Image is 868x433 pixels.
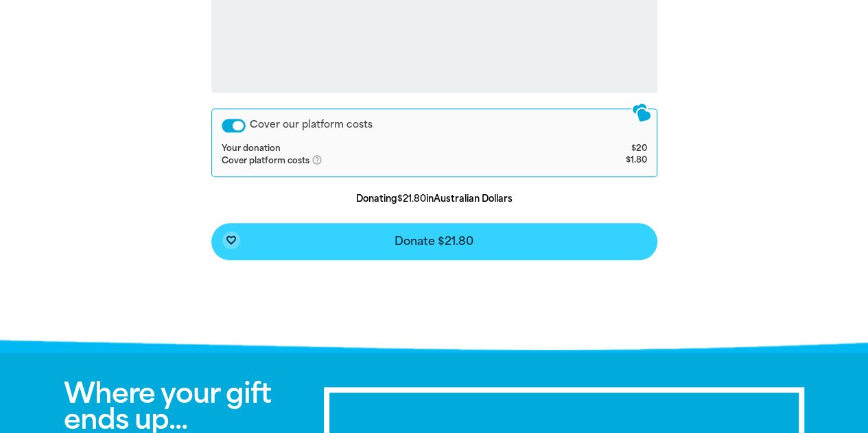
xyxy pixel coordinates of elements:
span: Donate $21.80 [395,236,473,247]
i: help_outlined [312,154,333,165]
td: Your donation [222,143,574,154]
p: Donating in Australian Dollars [211,192,657,206]
td: Cover platform costs [222,154,574,167]
i: favorite_border [226,235,237,246]
td: $1.80 [574,154,647,167]
td: $20 [574,143,647,154]
button: favorite_borderDonate $21.80 [211,223,657,260]
b: $21.80 [397,194,426,204]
